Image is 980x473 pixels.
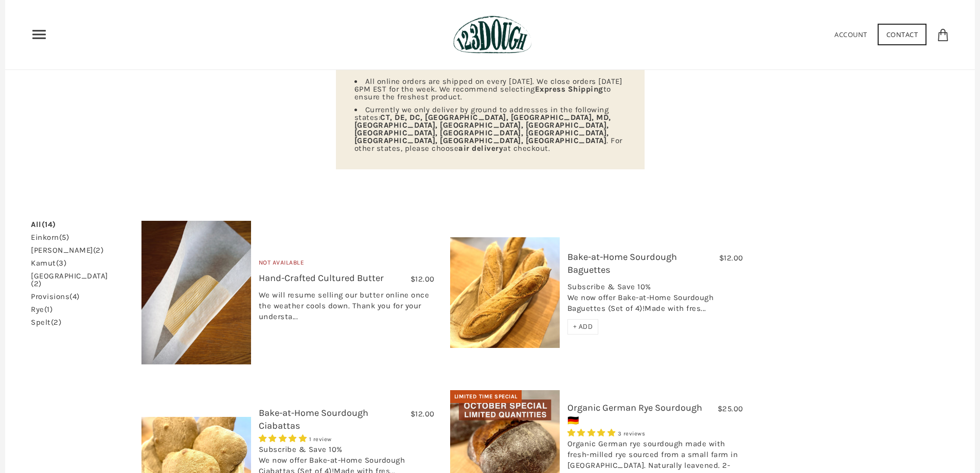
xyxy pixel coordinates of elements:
[56,258,67,268] span: (3)
[31,259,66,267] a: kamut(3)
[354,77,622,101] span: All online orders are shipped on every [DATE]. We close orders [DATE] 6PM EST for the week. We re...
[411,274,435,284] span: $12.00
[535,84,603,94] strong: Express Shipping
[69,292,80,301] span: (4)
[450,237,560,347] img: Bake-at-Home Sourdough Baguettes
[834,30,867,39] a: Account
[453,15,532,54] img: 123Dough Bakery
[141,221,251,364] img: Hand-Crafted Cultured Butter
[259,258,435,272] div: Not Available
[354,113,611,145] strong: CT, DE, DC, [GEOGRAPHIC_DATA], [GEOGRAPHIC_DATA], MD, [GEOGRAPHIC_DATA], [GEOGRAPHIC_DATA], [GEOG...
[567,402,702,426] a: Organic German Rye Sourdough 🇩🇪
[31,319,61,326] a: spelt(2)
[51,318,62,327] span: (2)
[878,24,927,45] a: Contact
[259,290,435,327] div: We will resume selling our butter online once the weather cools down. Thank you for your understa...
[259,272,384,284] a: Hand-Crafted Cultured Butter
[567,428,618,437] span: 5.00 stars
[567,251,677,275] a: Bake-at-Home Sourdough Baguettes
[93,246,104,255] span: (2)
[31,293,80,301] a: provisions(4)
[259,407,368,431] a: Bake-at-Home Sourdough Ciabattas
[44,305,53,314] span: (1)
[458,144,503,153] strong: air delivery
[719,253,743,262] span: $12.00
[31,234,69,241] a: einkorn(5)
[259,434,309,443] span: 5.00 stars
[411,409,435,418] span: $12.00
[31,272,108,288] a: [GEOGRAPHIC_DATA](2)
[567,282,743,319] div: Subscribe & Save 10% We now offer Bake-at-Home Sourdough Baguettes (Set of 4)!Made with fres...
[718,404,743,413] span: $25.00
[573,322,593,331] span: + ADD
[567,319,599,335] div: + ADD
[31,306,52,313] a: rye(1)
[618,430,646,437] span: 3 reviews
[42,220,56,229] span: (14)
[31,26,47,43] nav: Primary
[450,390,522,404] div: Limited Time Special
[31,279,42,288] span: (2)
[31,221,56,229] a: All(14)
[31,247,103,254] a: [PERSON_NAME](2)
[59,233,69,242] span: (5)
[309,436,332,443] span: 1 review
[354,105,622,153] span: Currently we only deliver by ground to addresses in the following states: . For other states, ple...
